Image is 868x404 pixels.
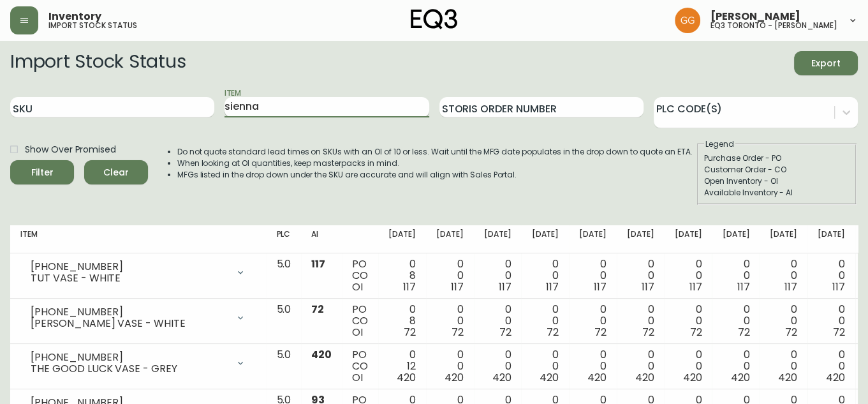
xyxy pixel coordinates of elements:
[722,304,749,338] div: 0 0
[569,225,617,253] th: [DATE]
[722,349,749,384] div: 0 0
[675,304,702,338] div: 0 0
[436,304,464,338] div: 0 0
[665,225,712,253] th: [DATE]
[737,325,749,340] span: 72
[730,370,749,385] span: 420
[388,304,416,338] div: 0 8
[594,325,607,340] span: 72
[826,370,845,385] span: 420
[31,363,228,375] div: THE GOOD LUCK VASE - GREY
[397,370,416,385] span: 420
[704,138,735,150] legend: Legend
[832,280,845,294] span: 117
[770,304,797,338] div: 0 0
[683,370,702,385] span: 420
[531,349,559,384] div: 0 0
[301,225,342,253] th: AI
[403,280,416,294] span: 117
[352,349,368,384] div: PO CO
[546,280,559,294] span: 117
[704,164,850,176] div: Customer Order - CO
[20,304,256,332] div: [PHONE_NUMBER][PERSON_NAME] VASE - WHITE
[177,146,693,158] li: Do not quote standard lead times on SKUs with an OI of 10 or less. Wait until the MFG date popula...
[31,306,228,318] div: [PHONE_NUMBER]
[452,325,464,340] span: 72
[704,187,850,198] div: Available Inventory - AI
[785,325,797,340] span: 72
[710,22,837,29] h5: eq3 toronto - [PERSON_NAME]
[704,176,850,187] div: Open Inventory - OI
[784,280,797,294] span: 117
[451,280,464,294] span: 117
[521,225,569,253] th: [DATE]
[436,349,464,384] div: 0 0
[704,153,850,164] div: Purchase Order - PO
[540,370,559,385] span: 420
[352,258,368,293] div: PO CO
[378,225,426,253] th: [DATE]
[388,258,416,293] div: 0 8
[436,258,464,293] div: 0 0
[352,304,368,338] div: PO CO
[712,225,760,253] th: [DATE]
[675,8,700,33] img: dbfc93a9366efef7dcc9a31eef4d00a7
[579,258,607,293] div: 0 0
[833,325,845,340] span: 72
[404,325,416,340] span: 72
[177,158,693,169] li: When looking at OI quantities, keep masterpacks in mind.
[352,370,363,385] span: OI
[48,22,137,29] h5: import stock status
[531,258,559,293] div: 0 0
[690,325,702,340] span: 72
[94,165,138,181] span: Clear
[818,349,845,384] div: 0 0
[411,9,458,29] img: logo
[266,225,301,253] th: PLC
[266,344,301,389] td: 5.0
[794,51,858,75] button: Export
[352,325,363,340] span: OI
[84,160,148,184] button: Clear
[722,258,749,293] div: 0 0
[710,11,800,22] span: [PERSON_NAME]
[31,261,228,273] div: [PHONE_NUMBER]
[594,280,607,294] span: 117
[20,258,256,287] div: [PHONE_NUMBER]TUT VASE - WHITE
[311,257,325,271] span: 117
[10,160,74,184] button: Filter
[31,352,228,363] div: [PHONE_NUMBER]
[25,143,116,156] span: Show Over Promised
[642,280,654,294] span: 117
[31,165,54,181] div: Filter
[352,280,363,294] span: OI
[484,349,511,384] div: 0 0
[778,370,797,385] span: 420
[760,225,807,253] th: [DATE]
[484,304,511,338] div: 0 0
[579,304,607,338] div: 0 0
[531,304,559,338] div: 0 0
[617,225,665,253] th: [DATE]
[635,370,654,385] span: 420
[311,302,324,317] span: 72
[547,325,559,340] span: 72
[177,169,693,181] li: MFGs listed in the drop down under the SKU are accurate and will align with Sales Portal.
[311,347,332,362] span: 420
[807,225,855,253] th: [DATE]
[484,258,511,293] div: 0 0
[804,56,848,71] span: Export
[675,349,702,384] div: 0 0
[31,318,228,329] div: [PERSON_NAME] VASE - WHITE
[10,51,186,75] h2: Import Stock Status
[642,325,654,340] span: 72
[48,11,101,22] span: Inventory
[627,258,654,293] div: 0 0
[492,370,511,385] span: 420
[474,225,522,253] th: [DATE]
[426,225,474,253] th: [DATE]
[579,349,607,384] div: 0 0
[770,349,797,384] div: 0 0
[266,299,301,344] td: 5.0
[818,258,845,293] div: 0 0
